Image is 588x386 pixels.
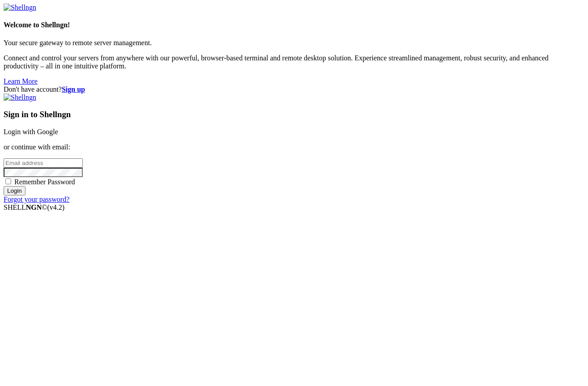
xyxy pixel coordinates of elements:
[4,143,584,151] p: or continue with email:
[4,54,584,70] p: Connect and control your servers from anywhere with our powerful, browser-based terminal and remo...
[26,204,42,211] b: NGN
[4,21,584,29] h4: Welcome to Shellngn!
[4,85,584,93] div: Don't have account?
[4,128,58,136] a: Login with Google
[47,204,65,211] span: 4.2.0
[4,39,584,47] p: Your secure gateway to remote server management.
[62,85,85,93] a: Sign up
[4,77,38,85] a: Learn More
[5,178,11,184] input: Remember Password
[4,195,69,203] a: Forgot your password?
[4,204,64,211] span: SHELL ©
[4,158,83,168] input: Email address
[4,186,26,195] input: Login
[14,178,75,186] span: Remember Password
[4,110,584,119] h3: Sign in to Shellngn
[4,93,36,102] img: Shellngn
[4,4,36,12] img: Shellngn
